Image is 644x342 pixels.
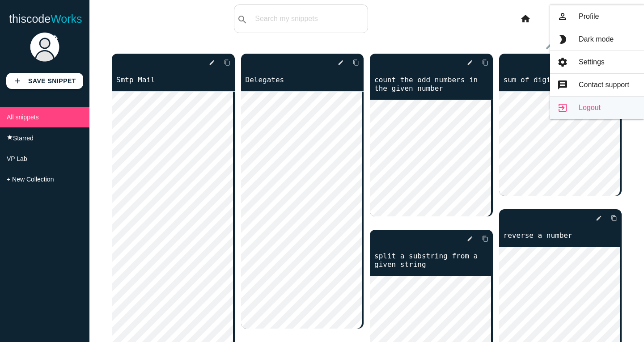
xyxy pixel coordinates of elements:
[557,34,568,44] i: brightness_2
[475,55,488,71] a: Copy to Clipboard
[550,74,644,96] a: messageContact support
[557,103,568,113] i: exit_to_app
[520,4,531,33] i: home
[330,55,344,71] a: edit
[550,51,644,73] a: settingsSettings
[596,210,602,226] i: edit
[370,75,493,93] a: count the odd numbers in the given number
[557,57,568,67] i: settings
[550,5,644,28] a: person_outlineProfile
[550,28,644,51] a: brightness_2Dark mode
[234,5,250,33] button: search
[550,97,644,119] a: exit_to_appLogout
[7,176,54,183] span: + New Collection
[224,55,230,71] i: content_copy
[499,230,622,241] a: reverse a number
[13,73,21,89] i: add
[460,231,473,247] a: edit
[475,231,488,247] a: Copy to Clipboard
[209,55,215,71] i: edit
[7,155,27,162] span: VP Lab
[9,4,82,33] a: thiscodeWorks
[499,75,622,85] a: sum of digits of a number
[353,55,359,71] i: content_copy
[237,5,248,34] i: search
[28,77,76,84] b: Save Snippet
[13,135,34,142] span: Starred
[7,114,39,121] span: All snippets
[217,55,230,71] a: Copy to Clipboard
[370,251,493,270] a: split a substring from a given string
[482,55,488,71] i: content_copy
[460,55,473,71] a: edit
[250,9,368,28] input: Search my snippets
[241,75,364,85] a: Delegates
[7,134,13,140] i: star
[51,13,82,25] span: Works
[557,80,568,90] i: message
[202,55,215,71] a: edit
[346,55,359,71] a: Copy to Clipboard
[338,55,344,71] i: edit
[467,231,473,247] i: edit
[112,75,235,85] a: Smtp Mail
[6,73,83,89] a: addSave Snippet
[29,31,60,63] img: user.png
[604,210,617,226] a: Copy to Clipboard
[538,38,574,54] a: editEdit
[482,231,488,247] i: content_copy
[545,38,553,53] i: edit
[467,55,473,71] i: edit
[611,210,617,226] i: content_copy
[589,210,602,226] a: edit
[557,12,568,21] i: person_outline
